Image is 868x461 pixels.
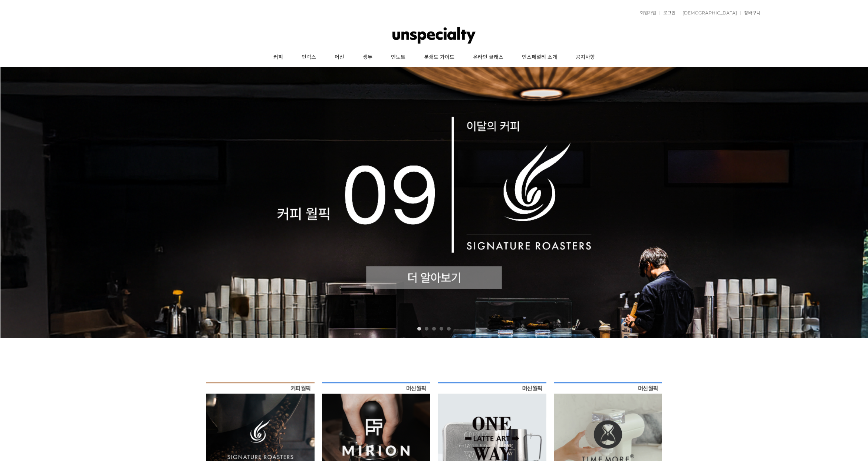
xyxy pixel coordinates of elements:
[636,11,656,15] a: 회원가입
[382,48,415,67] a: 언노트
[440,327,443,331] a: 4
[354,48,382,67] a: 생두
[415,48,464,67] a: 분쇄도 가이드
[740,11,760,15] a: 장바구니
[392,24,476,46] img: 언스페셜티 몰
[679,11,737,15] a: [DEMOGRAPHIC_DATA]
[566,48,604,67] a: 공지사항
[432,327,436,331] a: 3
[264,48,292,67] a: 커피
[325,48,354,67] a: 머신
[417,327,421,331] a: 1
[660,11,675,15] a: 로그인
[447,327,451,331] a: 5
[464,48,513,67] a: 온라인 클래스
[292,48,325,67] a: 언럭스
[425,327,428,331] a: 2
[513,48,566,67] a: 언스페셜티 소개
